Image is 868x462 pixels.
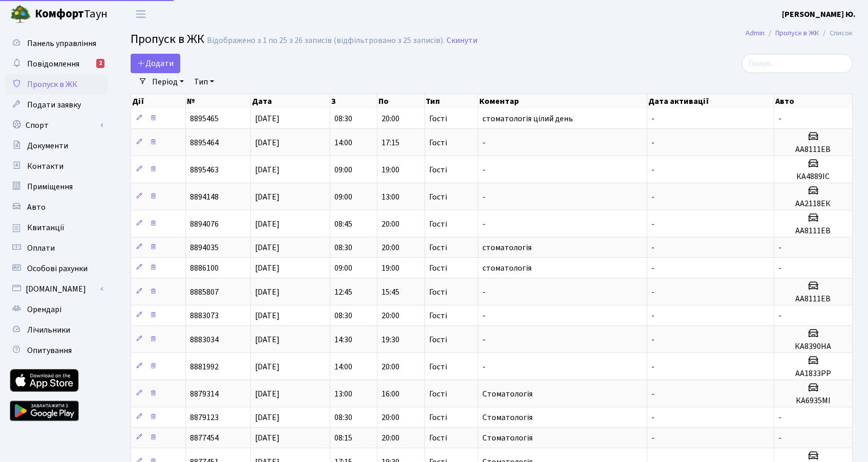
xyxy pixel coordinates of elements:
th: З [330,94,377,108]
span: - [651,412,654,423]
span: Стоматологія [482,432,533,444]
a: [DOMAIN_NAME] [5,279,108,299]
span: 20:00 [382,310,399,321]
span: Гості [429,288,447,296]
a: Квитанції [5,217,108,238]
span: - [778,412,781,423]
span: 8883073 [190,310,219,321]
span: - [482,164,485,175]
span: Таун [35,6,108,23]
nav: breadcrumb [730,23,868,44]
a: [PERSON_NAME] Ю. [782,8,856,20]
span: Авто [27,202,46,213]
span: 8877454 [190,432,219,444]
span: - [482,218,485,230]
a: Панель управління [5,33,108,54]
span: Гості [429,434,447,442]
th: Дії [131,94,186,108]
span: 8895463 [190,164,219,175]
th: Дата [251,94,330,108]
h5: АА8111ЕВ [778,145,848,155]
span: Документи [27,140,68,151]
span: 08:45 [334,218,352,230]
th: По [377,94,425,108]
span: Гості [429,336,447,344]
span: 20:00 [382,432,399,444]
span: [DATE] [255,361,280,372]
span: Гості [429,312,447,320]
a: Особові рахунки [5,258,108,279]
h5: АА1833РР [778,369,848,379]
span: 16:00 [382,388,399,400]
span: 20:00 [382,412,399,423]
span: Пропуск в ЖК [27,79,77,90]
span: Гості [429,363,447,371]
span: - [482,287,485,298]
span: - [651,218,654,230]
span: 08:30 [334,310,352,321]
span: 17:15 [382,137,399,148]
button: Переключити навігацію [128,6,154,23]
span: Гості [429,390,447,398]
a: Подати заявку [5,95,108,115]
span: 8881992 [190,361,219,372]
span: стоматологія [482,242,532,253]
span: 8886100 [190,262,219,274]
span: - [651,310,654,321]
a: Контакти [5,156,108,177]
span: 8885807 [190,287,219,298]
a: Додати [131,54,180,73]
span: - [651,388,654,400]
span: 19:00 [382,262,399,274]
span: 8894148 [190,191,219,203]
span: - [482,137,485,148]
span: Контакти [27,161,63,172]
span: стоматологія цілий день [482,113,573,124]
span: - [651,164,654,175]
span: Гості [429,244,447,252]
span: - [651,113,654,124]
span: Опитування [27,345,72,356]
span: 8894076 [190,218,219,230]
th: Авто [774,94,853,108]
span: 14:00 [334,361,352,372]
span: 19:00 [382,164,399,175]
span: 12:45 [334,287,352,298]
span: [DATE] [255,218,280,230]
span: Гості [429,139,447,147]
span: - [651,191,654,203]
h5: КA4889IC [778,172,848,182]
a: Документи [5,136,108,156]
a: Пропуск в ЖК [5,74,108,95]
span: [DATE] [255,432,280,444]
li: Список [819,28,853,39]
span: - [778,432,781,444]
span: Приміщення [27,181,73,192]
span: [DATE] [255,164,280,175]
span: 20:00 [382,113,399,124]
span: - [482,361,485,372]
span: 14:00 [334,137,352,148]
span: - [778,262,781,274]
span: 13:00 [382,191,399,203]
span: [DATE] [255,137,280,148]
a: Авто [5,197,108,217]
span: - [651,334,654,345]
div: 2 [96,59,104,68]
span: [DATE] [255,191,280,203]
span: Пропуск в ЖК [131,30,204,48]
span: Гості [429,220,447,228]
a: Скинути [447,36,477,46]
a: Тип [190,73,218,91]
span: Стоматологія [482,412,533,423]
span: [DATE] [255,262,280,274]
span: Панель управління [27,38,96,49]
b: [PERSON_NAME] Ю. [782,9,856,20]
img: logo.png [10,4,31,25]
span: Подати заявку [27,99,81,111]
span: Гості [429,193,447,201]
span: Орендарі [27,304,61,315]
h5: КА6935МІ [778,396,848,406]
span: - [651,432,654,444]
span: 08:30 [334,412,352,423]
